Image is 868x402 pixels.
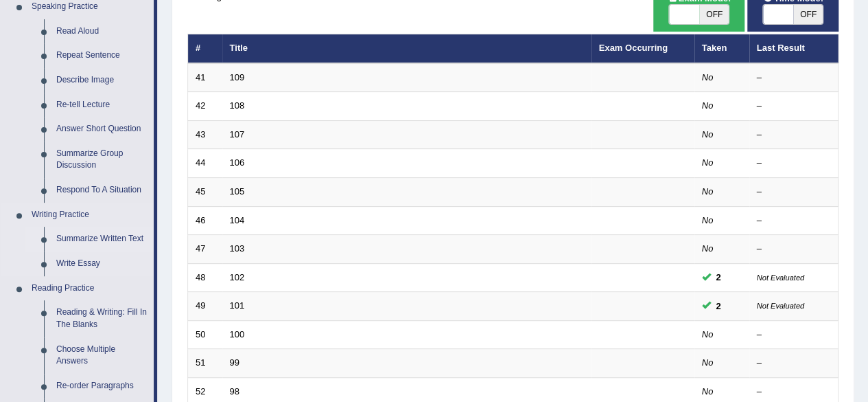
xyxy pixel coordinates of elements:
a: 101 [230,300,245,311]
a: Exam Occurring [599,43,668,53]
em: No [702,129,714,139]
small: Not Evaluated [757,302,804,310]
th: Last Result [749,34,838,63]
th: Taken [694,34,749,63]
td: 49 [188,292,222,321]
em: No [702,100,714,111]
a: Writing Practice [25,203,154,227]
a: 106 [230,157,245,168]
a: Repeat Sentence [50,43,154,68]
div: – [757,386,831,399]
em: No [702,157,714,168]
em: No [702,72,714,82]
em: No [702,243,714,254]
div: – [757,157,831,170]
div: – [757,186,831,199]
em: No [702,386,714,397]
div: – [757,100,831,113]
a: 107 [230,129,245,139]
td: 47 [188,235,222,264]
a: Summarize Written Text [50,227,154,252]
td: 43 [188,120,222,149]
div: – [757,328,831,342]
td: 46 [188,206,222,235]
em: No [702,357,714,368]
div: – [757,214,831,227]
a: 98 [230,386,239,397]
th: # [188,34,222,63]
td: 48 [188,263,222,292]
a: Reading & Writing: Fill In The Blanks [50,300,154,337]
em: No [702,329,714,339]
a: Summarize Group Discussion [50,142,154,178]
a: Re-tell Lecture [50,93,154,118]
span: You can still take this question [711,270,727,284]
td: 42 [188,92,222,121]
span: OFF [699,5,729,24]
a: 103 [230,243,245,254]
div: – [757,357,831,370]
em: No [702,186,714,197]
td: 41 [188,63,222,92]
a: 104 [230,215,245,225]
a: Read Aloud [50,19,154,44]
a: 108 [230,100,245,111]
a: 102 [230,272,245,282]
a: 105 [230,186,245,197]
span: You can still take this question [711,299,727,313]
a: Re-order Paragraphs [50,374,154,399]
div: – [757,129,831,142]
a: 109 [230,72,245,82]
a: Describe Image [50,68,154,93]
a: 99 [230,357,239,368]
a: 100 [230,329,245,339]
td: 51 [188,349,222,378]
div: – [757,243,831,256]
a: Respond To A Situation [50,178,154,203]
td: 44 [188,149,222,178]
a: Choose Multiple Answers [50,337,154,374]
td: 45 [188,178,222,207]
a: Answer Short Question [50,117,154,142]
a: Reading Practice [25,276,154,301]
th: Title [222,34,591,63]
div: – [757,71,831,85]
span: OFF [793,5,823,24]
a: Write Essay [50,252,154,276]
small: Not Evaluated [757,273,804,282]
em: No [702,215,714,225]
td: 50 [188,320,222,349]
